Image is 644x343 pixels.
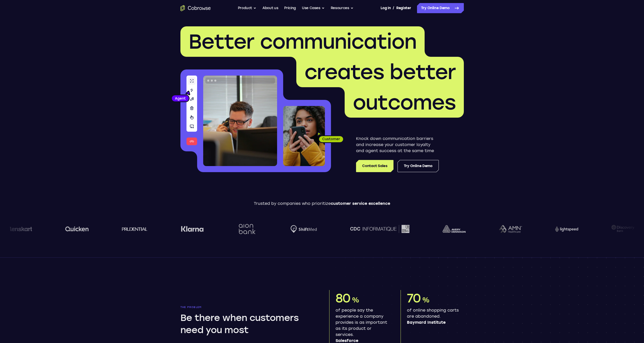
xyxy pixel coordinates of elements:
[407,319,460,326] span: Baymard Institute
[407,307,460,326] p: of online shopping carts are abandoned.
[262,3,278,13] a: About us
[331,3,354,13] button: Resources
[417,3,464,13] a: Try Online Demo
[422,296,429,304] span: %
[350,225,409,233] img: CDC Informatique
[189,29,417,54] span: Better communication
[331,201,390,206] span: customer service excellence
[352,296,359,304] span: %
[499,225,522,233] img: AMN Healthcare
[283,106,325,166] img: A customer holding their phone
[356,136,439,154] p: Knock down communication barriers and increase your customer loyalty and agent success at the sam...
[181,226,204,232] img: Klarna
[238,3,257,13] button: Product
[381,3,391,13] a: Log In
[122,227,148,231] img: prudential
[398,160,439,172] a: Try Online Demo
[203,76,277,166] img: A customer support agent talking on the phone
[304,60,456,84] span: creates better
[180,5,211,11] a: Go to the home page
[180,306,315,309] p: The problem
[353,90,456,115] span: outcomes
[65,225,89,233] img: quicken
[443,225,466,233] img: avery-dennison
[180,312,313,336] h2: Be there when customers need you most
[284,3,296,13] a: Pricing
[237,219,257,239] img: Aion Bank
[393,5,394,11] span: /
[336,291,351,305] span: 80
[555,226,578,231] img: Lightspeed
[290,225,317,233] img: Shiftmed
[407,291,421,305] span: 70
[302,3,325,13] button: Use Cases
[356,160,393,172] a: Contact Sales
[396,3,411,13] a: Register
